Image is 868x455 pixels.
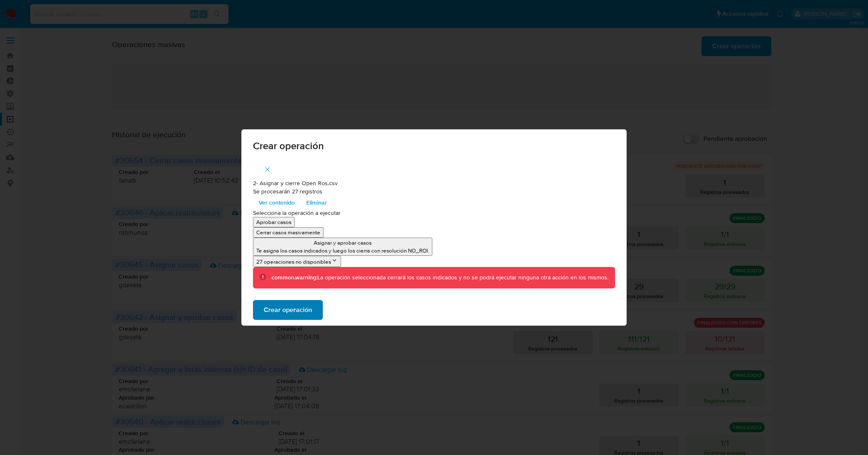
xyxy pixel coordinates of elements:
[264,301,312,319] span: Crear operación
[272,274,608,282] div: La operación seleccionada cerrará los casos indicados y no se podrá ejecutar ninguna otra acción ...
[259,197,295,208] span: Ver contenido
[253,256,341,267] button: 27 operaciones no disponibles
[253,238,432,256] button: Asignar y aprobar casosTe asigna los casos indicados y luego los cierra con resolución NO_ROI.
[256,218,291,226] p: Aprobar casos
[253,227,324,238] button: Cerrar casos masivamente
[256,229,320,236] p: Cerrar casos masivamente
[253,141,615,151] span: Crear operación
[256,239,429,247] p: Asignar y aprobar casos
[306,197,327,208] span: Eliminar
[253,196,300,209] button: Ver contenido
[253,188,615,196] p: Se procesarán 27 registros
[300,196,333,209] button: Eliminar
[272,273,317,281] b: common.warning:
[253,217,295,227] button: Aprobar casos
[256,247,429,255] p: Te asigna los casos indicados y luego los cierra con resolución NO_ROI.
[253,179,615,188] p: 2- Asignar y cierre Open Ros.csv
[253,209,615,217] p: Selecciona la operación a ejecutar
[253,300,323,320] button: Crear operación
